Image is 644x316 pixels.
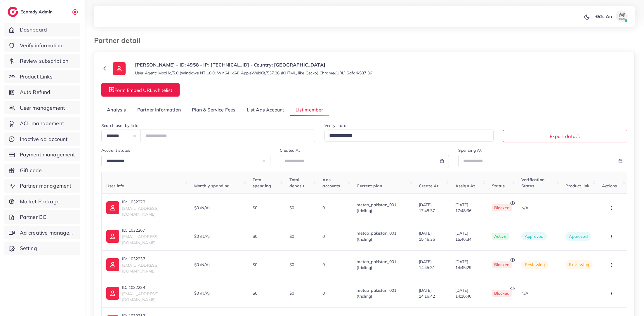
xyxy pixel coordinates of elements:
[8,7,18,17] img: logo
[289,205,294,210] span: $0
[455,287,482,299] span: [DATE] 14:16:40
[122,206,159,217] span: [EMAIL_ADDRESS][DOMAIN_NAME]
[4,117,80,130] a: ACL management
[455,202,482,214] span: [DATE] 17:48:36
[194,183,230,188] span: Monthly spending
[20,229,76,237] span: Ad creative management
[322,291,325,296] span: 0
[122,234,159,245] span: [EMAIL_ADDRESS][DOMAIN_NAME]
[455,183,475,188] span: Assign At
[322,205,325,210] span: 0
[602,183,617,188] span: Actions
[4,85,80,99] a: Auto Refund
[521,205,528,210] span: N/A
[322,262,325,267] span: 0
[289,291,294,296] span: $0
[4,210,80,224] a: Partner BC
[492,233,509,240] span: active
[4,148,80,161] a: Payment management
[322,177,340,188] span: Ads accounts
[20,213,46,221] span: Partner BC
[419,259,446,271] span: [DATE] 14:45:31
[455,259,482,271] span: [DATE] 14:45:29
[122,291,159,302] span: [EMAIL_ADDRESS][DOMAIN_NAME]
[492,204,512,211] span: blocked
[135,61,372,68] p: [PERSON_NAME] - ID: 4958 - IP: [TECHNICAL_ID] - Country: [GEOGRAPHIC_DATA]
[290,104,329,116] a: List member
[20,26,47,34] span: Dashboard
[322,234,325,239] span: 0
[253,234,257,239] span: $0
[4,179,80,193] a: Partner management
[253,262,257,267] span: $0
[357,231,396,242] span: metap_pakistan_001 (trialing)
[357,288,396,299] span: metap_pakistan_001 (trialing)
[592,11,630,22] a: Đức Anavatar
[4,132,80,146] a: Inactive ad account
[4,164,80,177] a: Gift code
[419,202,446,214] span: [DATE] 17:48:37
[106,287,119,300] img: ic-user-info.36bf1079.svg
[106,183,124,188] span: User info
[101,83,180,97] button: Form Embed URL whitelist
[20,182,72,190] span: Partner management
[253,177,271,188] span: Total spending
[4,195,80,208] a: Market Package
[20,73,53,81] span: Product Links
[20,42,63,49] span: Verify information
[20,167,42,174] span: Gift code
[4,39,80,52] a: Verify information
[122,263,159,274] span: [EMAIL_ADDRESS][DOMAIN_NAME]
[20,135,68,143] span: Inactive ad account
[20,198,60,205] span: Market Package
[569,262,589,267] span: Reviewing
[4,101,80,115] a: User management
[113,62,126,75] img: ic-user-info.36bf1079.svg
[94,36,145,45] h3: Partner detail
[521,177,544,188] span: Verification Status
[289,234,294,239] span: $0
[20,245,37,252] span: Setting
[253,291,257,296] span: $0
[186,104,241,116] a: Plan & Service Fees
[521,261,548,269] span: reviewing
[455,230,482,242] span: [DATE] 15:46:34
[324,130,494,142] div: Search for option
[135,70,372,76] small: User Agent: Mozilla/5.0 (Windows NT 10.0; Win64; x64) AppleWebKit/537.36 (KHTML, like Gecko) Chro...
[503,130,627,142] button: Export data
[241,104,290,116] a: List Ads Account
[280,147,300,153] label: Created At
[419,183,438,188] span: Create At
[596,13,612,20] p: Đức An
[324,123,348,128] label: Verify status
[132,104,186,116] a: Partner Information
[194,262,210,268] span: $0 (N/A)
[4,54,80,68] a: Review subscription
[122,255,185,262] p: ID: 1032237
[289,177,304,188] span: Total deposit
[327,131,486,140] input: Search for option
[289,262,294,267] span: $0
[194,205,210,211] span: $0 (N/A)
[20,88,51,96] span: Auto Refund
[521,232,547,240] span: approved
[253,205,257,210] span: $0
[20,151,75,158] span: Payment management
[122,198,185,205] p: ID: 1032273
[106,258,119,271] img: ic-user-info.36bf1079.svg
[419,287,446,299] span: [DATE] 14:16:42
[122,284,185,291] p: ID: 1032234
[194,290,210,296] span: $0 (N/A)
[122,227,185,234] p: ID: 1032267
[419,230,446,242] span: [DATE] 15:46:36
[550,134,580,139] span: Export data
[20,120,64,127] span: ACL management
[106,230,119,243] img: ic-user-info.36bf1079.svg
[565,183,589,188] span: Product link
[101,147,130,153] label: Account status
[357,202,396,213] span: metap_pakistan_001 (trialing)
[20,104,65,112] span: User management
[492,183,505,188] span: Status
[4,70,80,83] a: Product Links
[357,183,382,188] span: Current plan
